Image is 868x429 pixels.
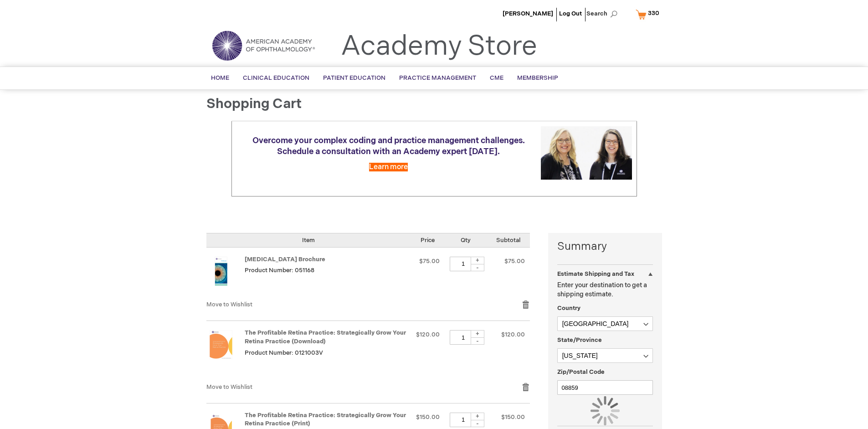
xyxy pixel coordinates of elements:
span: $120.00 [416,331,440,338]
a: Learn more [369,163,408,171]
span: Country [557,305,580,312]
span: $75.00 [419,258,440,265]
span: $150.00 [501,413,525,421]
div: + [471,413,484,420]
a: 330 [634,6,665,22]
span: Clinical Education [243,74,309,82]
input: Qty [450,413,477,427]
input: Qty [450,257,477,271]
div: + [471,257,484,264]
span: $150.00 [416,413,440,421]
span: Item [302,237,315,244]
span: Shopping Cart [206,96,302,112]
a: Academy Store [341,30,537,63]
a: The Profitable Retina Practice: Strategically Grow Your Retina Practice (Download) [245,329,406,345]
span: $120.00 [501,331,525,338]
input: Qty [450,330,477,345]
img: Amblyopia Brochure [206,257,236,286]
div: - [471,264,484,271]
span: State/Province [557,336,602,344]
div: - [471,337,484,345]
span: Search [586,5,621,23]
span: Home [211,74,229,82]
div: + [471,330,484,338]
span: Practice Management [399,74,476,82]
a: Log Out [559,10,582,17]
strong: Estimate Shipping and Tax [557,270,634,278]
span: Patient Education [323,74,385,82]
span: Product Number: 0121003V [245,349,323,357]
a: Amblyopia Brochure [206,257,245,291]
img: The Profitable Retina Practice: Strategically Grow Your Retina Practice (Download) [206,330,236,359]
a: [MEDICAL_DATA] Brochure [245,256,325,263]
span: 330 [648,10,659,17]
img: Loading... [591,396,620,425]
a: The Profitable Retina Practice: Strategically Grow Your Retina Practice (Print) [245,412,406,428]
strong: Summary [557,239,653,254]
span: Product Number: 051168 [245,267,314,274]
span: $75.00 [504,258,525,265]
span: Subtotal [496,237,520,244]
span: CME [490,74,503,82]
a: Move to Wishlist [206,383,252,391]
span: Qty [461,237,471,244]
p: Enter your destination to get a shipping estimate. [557,281,653,299]
div: - [471,420,484,427]
a: Move to Wishlist [206,301,252,308]
a: [PERSON_NAME] [503,10,553,17]
img: Schedule a consultation with an Academy expert today [541,126,632,180]
span: Price [421,237,435,244]
span: Membership [517,74,558,82]
a: The Profitable Retina Practice: Strategically Grow Your Retina Practice (Download) [206,330,245,373]
span: Overcome your complex coding and practice management challenges. Schedule a consultation with an ... [252,136,525,156]
span: Zip/Postal Code [557,368,605,376]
